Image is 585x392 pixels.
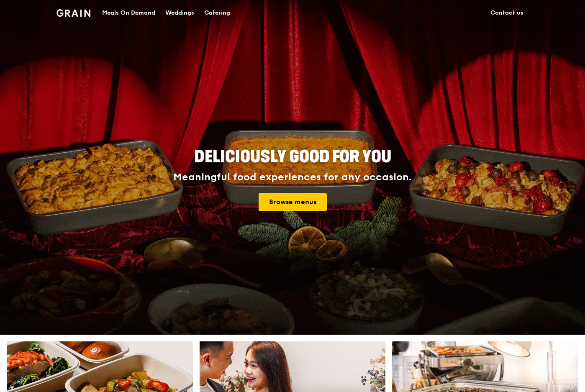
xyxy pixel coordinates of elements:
[102,0,155,26] div: Meals On Demand
[165,0,194,26] div: Weddings
[485,0,529,26] a: Contact us
[204,0,230,26] div: Catering
[56,9,90,17] img: Grain
[160,0,199,26] a: Weddings
[142,172,443,183] div: Meaningful food experiences for any occasion.
[199,0,235,26] a: Catering
[259,193,327,211] a: Browse menus
[194,147,391,167] span: Deliciously good for you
